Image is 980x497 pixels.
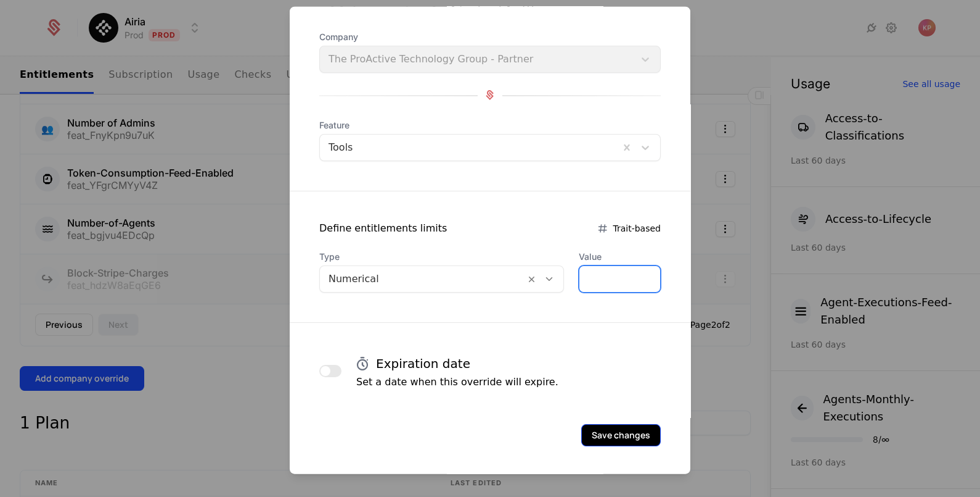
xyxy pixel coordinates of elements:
span: Type [319,250,564,262]
label: Value [579,250,661,262]
p: Set a date when this override will expire. [356,374,558,389]
span: Feature [319,119,661,131]
span: Trait-based [613,222,661,234]
h4: Expiration date [376,354,470,372]
button: Save changes [581,424,661,446]
div: Define entitlements limits [319,220,447,235]
span: Company [319,30,661,43]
